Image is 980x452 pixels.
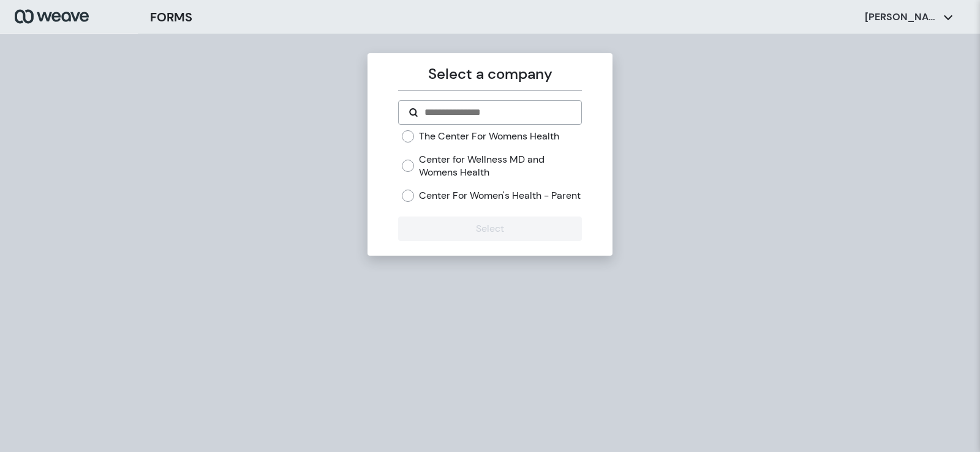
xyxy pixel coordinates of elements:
[419,130,559,143] label: The Center For Womens Health
[150,8,192,26] h3: FORMS
[423,105,571,120] input: Search
[398,217,581,241] button: Select
[419,153,581,179] label: Center for Wellness MD and Womens Health
[419,189,581,202] label: Center For Women's Health - Parent
[398,63,581,85] p: Select a company
[865,10,938,24] p: [PERSON_NAME]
